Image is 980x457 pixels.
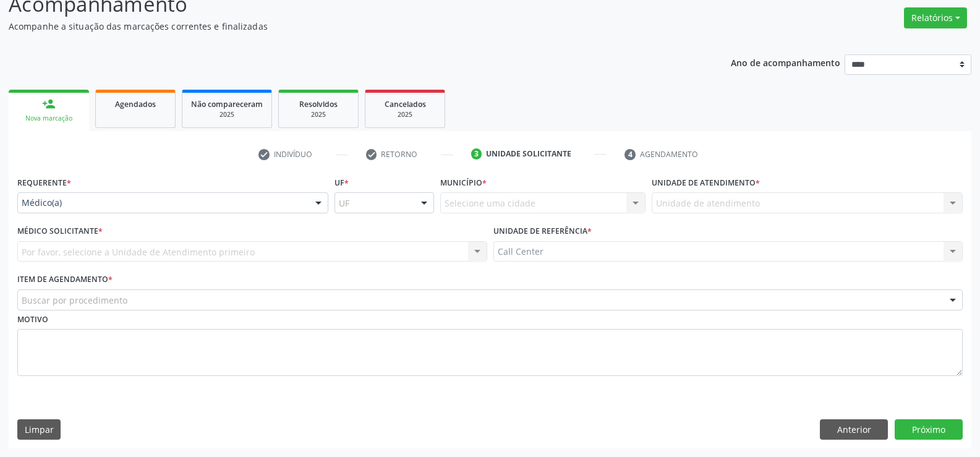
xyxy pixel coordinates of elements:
div: Nova marcação [17,114,80,123]
button: Limpar [17,419,61,440]
p: Ano de acompanhamento [731,54,840,70]
span: Não compareceram [191,99,263,109]
div: 2025 [374,110,436,119]
label: Unidade de atendimento [652,173,760,192]
button: Relatórios [904,7,967,28]
label: Unidade de referência [493,222,592,241]
div: 3 [471,148,482,160]
label: UF [334,173,349,192]
span: Buscar por procedimento [22,294,127,307]
div: person_add [42,97,56,111]
label: Requerente [17,173,71,192]
span: UF [339,197,349,210]
label: Médico Solicitante [17,222,103,241]
p: Acompanhe a situação das marcações correntes e finalizadas [9,20,683,33]
div: 2025 [288,110,349,119]
span: Cancelados [385,99,426,109]
span: Agendados [115,99,156,109]
button: Próximo [895,419,963,440]
span: Resolvidos [299,99,338,109]
label: Item de agendamento [17,270,113,289]
button: Anterior [820,419,888,440]
div: Unidade solicitante [486,148,571,160]
label: Motivo [17,310,48,330]
label: Município [440,173,487,192]
span: Médico(a) [22,197,303,209]
div: 2025 [191,110,263,119]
